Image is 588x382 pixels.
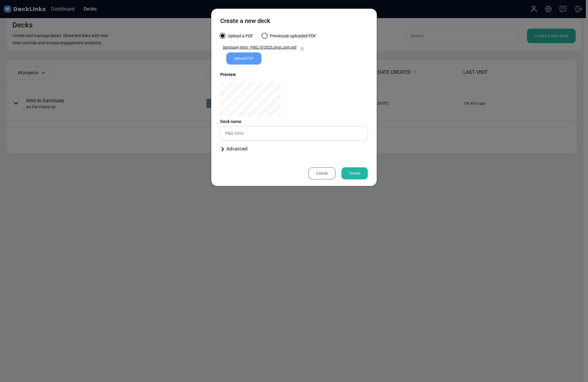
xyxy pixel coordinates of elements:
div: Preview [220,71,368,78]
div: Cancel [309,167,335,179]
div: Create [341,167,368,179]
label: Upload a PDF [220,33,253,42]
div: Deck name [220,118,368,125]
input: Enter a name [220,126,368,140]
div: Advanced [220,145,368,153]
div: Upload PDF [226,52,261,65]
a: Sanctuary Intro - P&G_10-2025_final_com.pdf [220,45,296,52]
label: Previously uploaded PDF [262,33,316,42]
div: Create a new deck [220,16,270,28]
